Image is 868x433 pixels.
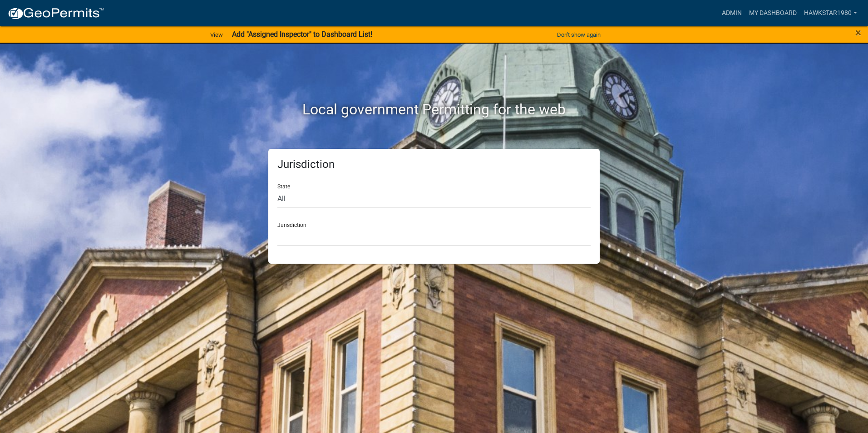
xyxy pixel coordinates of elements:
a: My Dashboard [745,5,800,22]
strong: Add "Assigned Inspector" to Dashboard List! [232,30,372,39]
h5: Jurisdiction [277,158,591,171]
a: Admin [718,5,745,22]
button: Don't show again [553,27,604,42]
span: × [855,26,861,39]
a: Hawkstar1980 [800,5,861,22]
a: View [207,27,227,42]
button: Close [855,27,861,38]
h2: Local government Permitting for the web [182,101,686,118]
